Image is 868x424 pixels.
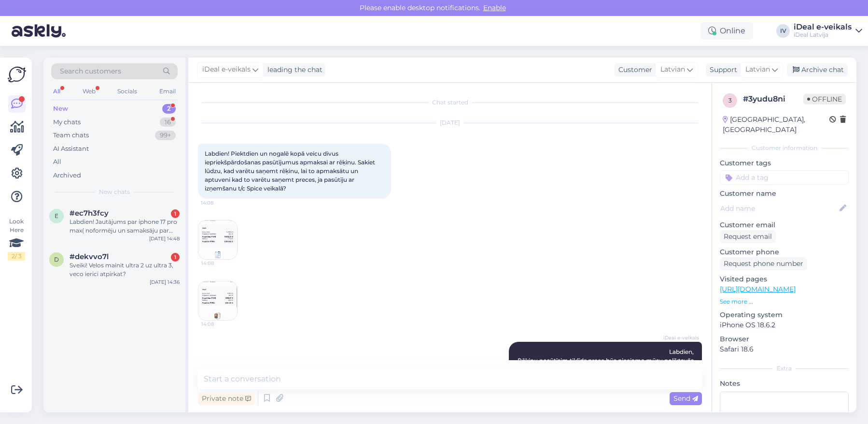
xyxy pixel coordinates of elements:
div: New [53,104,68,114]
div: Support [706,65,737,75]
span: iDeal e-veikals [663,334,699,341]
div: [DATE] 14:36 [150,278,180,286]
div: AI Assistant [53,144,89,154]
div: Extra [720,364,849,373]
div: iDeal e-veikals [794,23,852,31]
div: [DATE] 14:48 [149,235,180,242]
span: Offline [803,94,846,104]
div: Request email [720,230,776,243]
span: 14:08 [201,260,238,267]
div: 2 / 3 [8,252,25,261]
div: 2 [162,104,176,114]
div: Customer information [720,144,849,152]
div: 99+ [155,131,176,140]
div: iDeal Latvija [794,31,852,39]
span: Search customers [60,66,121,76]
input: Add a tag [720,170,849,185]
p: Customer phone [720,247,849,257]
p: Customer tags [720,158,849,168]
div: 1 [171,253,180,262]
span: 3 [728,97,732,104]
div: [GEOGRAPHIC_DATA], [GEOGRAPHIC_DATA] [723,115,829,135]
div: Customer [615,65,652,75]
div: Online [700,22,753,40]
p: Safari 18.6 [720,344,849,354]
a: [URL][DOMAIN_NAME] [720,285,796,293]
div: Sveiki! Velos mainit ultra 2 uz ultra 3, veco ierici atpirkat? [70,261,180,278]
span: Enable [480,3,509,12]
div: My chats [53,117,81,127]
p: Visited pages [720,274,849,284]
span: iDeal e-veikals [202,64,251,75]
span: e [55,212,58,219]
div: [DATE] [198,118,702,127]
p: Notes [720,379,849,389]
p: Operating system [720,310,849,320]
div: Look Here [8,217,25,261]
input: Add name [720,203,838,214]
p: Browser [720,334,849,344]
div: Archived [53,171,81,180]
span: #ec7h3fcy [70,209,109,218]
div: All [53,157,61,167]
div: Private note [198,392,255,405]
div: Labdien! Jautājums par iphone 17 pro max( noformēju un samaksāju par telefonu kā iepriepārdošana)... [70,218,180,235]
div: Archive chat [787,63,848,76]
p: iPhone OS 18.6.2 [720,320,849,330]
div: Request phone number [720,257,807,270]
p: See more ... [720,297,849,306]
span: Labdien! Piektdien un nogalē kopā veicu divus iepriekšpārdošanas pasūtījumus apmaksai ar rēķinu. ... [205,150,377,192]
span: d [54,256,59,263]
span: 14:08 [201,199,237,206]
img: Askly Logo [8,65,26,84]
div: 1 [171,209,180,218]
div: Email [157,85,178,98]
p: Customer email [720,220,849,230]
span: Send [673,394,698,403]
div: 16 [160,117,176,127]
p: Customer name [720,189,849,199]
a: iDeal e-veikalsiDeal Latvija [794,23,862,39]
div: Socials [115,85,139,98]
div: Team chats [53,131,89,140]
div: IV [776,24,790,38]
div: Web [81,85,98,98]
img: Attachment [198,220,237,259]
div: Chat started [198,98,702,107]
span: 14:08 [201,321,238,328]
span: Latvian [660,64,685,75]
span: New chats [99,188,130,196]
div: # 3yudu8ni [743,93,803,105]
div: leading the chat [264,65,322,75]
img: Attachment [198,281,237,320]
span: Latvian [745,64,770,75]
span: #dekvvo7l [70,252,109,261]
div: All [51,85,62,98]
